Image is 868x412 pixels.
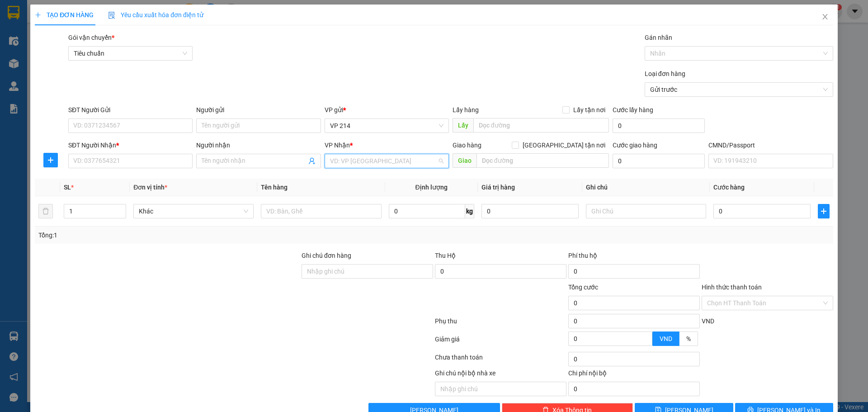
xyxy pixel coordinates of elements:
[261,204,381,218] input: VD: Bàn, Ghế
[434,352,567,368] div: Chưa thanh toán
[645,34,672,41] label: Gán nhãn
[68,105,193,115] div: SĐT Người Gửi
[38,204,53,218] button: delete
[196,105,321,115] div: Người gửi
[435,382,566,396] input: Nhập ghi chú
[108,11,203,19] span: Yêu cầu xuất hóa đơn điện tử
[818,204,830,218] button: plus
[43,153,58,167] button: plus
[453,153,476,168] span: Giao
[64,184,71,191] span: SL
[650,83,828,96] span: Gửi trước
[453,142,481,149] span: Giao hàng
[713,184,745,191] span: Cước hàng
[453,106,479,114] span: Lấy hàng
[613,106,653,114] label: Cước lấy hàng
[434,316,567,332] div: Phụ thu
[568,284,598,291] span: Tổng cước
[435,368,566,382] div: Ghi chú nội bộ nhà xe
[519,140,609,150] span: [GEOGRAPHIC_DATA] tận nơi
[476,153,609,168] input: Dọc đường
[818,208,829,215] span: plus
[821,13,829,20] span: close
[415,184,448,191] span: Định lượng
[35,11,94,19] span: TẠO ĐƠN HÀNG
[702,317,714,325] span: VND
[308,157,316,165] span: user-add
[68,140,193,150] div: SĐT Người Nhận
[453,118,473,133] span: Lấy
[645,70,685,77] label: Loại đơn hàng
[473,118,609,133] input: Dọc đường
[139,204,248,218] span: Khác
[568,251,700,264] div: Phí thu hộ
[481,204,579,218] input: 0
[302,252,351,259] label: Ghi chú đơn hàng
[435,252,456,259] span: Thu Hộ
[434,334,567,350] div: Giảm giá
[568,368,700,382] div: Chi phí nội bộ
[708,140,833,150] div: CMND/Passport
[613,118,705,133] input: Cước lấy hàng
[325,142,350,149] span: VP Nhận
[35,12,41,18] span: plus
[613,154,705,168] input: Cước giao hàng
[812,5,838,30] button: Close
[302,264,433,279] input: Ghi chú đơn hàng
[38,230,335,240] div: Tổng: 1
[586,204,706,218] input: Ghi Chú
[330,119,443,133] span: VP 214
[108,12,115,19] img: icon
[196,140,321,150] div: Người nhận
[74,47,187,60] span: Tiêu chuẩn
[68,34,114,41] span: Gói vận chuyển
[613,142,657,149] label: Cước giao hàng
[44,156,57,164] span: plus
[660,335,672,342] span: VND
[261,184,288,191] span: Tên hàng
[481,184,515,191] span: Giá trị hàng
[570,105,609,115] span: Lấy tận nơi
[465,204,474,218] span: kg
[686,335,691,342] span: %
[325,105,449,115] div: VP gửi
[582,179,710,196] th: Ghi chú
[702,284,762,291] label: Hình thức thanh toán
[133,184,167,191] span: Đơn vị tính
